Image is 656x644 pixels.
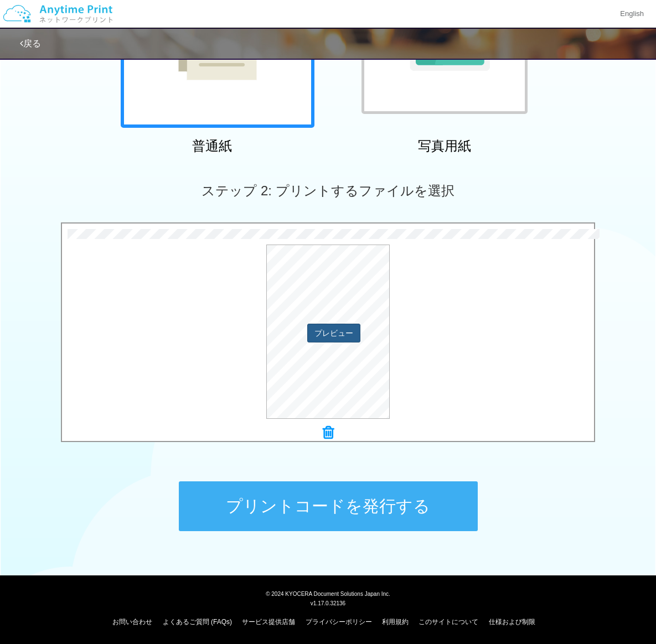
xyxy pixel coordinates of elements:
a: このサイトについて [419,618,478,626]
h2: 普通紙 [115,139,309,153]
span: © 2024 KYOCERA Document Solutions Japan Inc. [266,590,390,597]
a: プライバシーポリシー [306,618,372,626]
button: プリントコードを発行する [179,481,478,531]
a: よくあるご質問 (FAQs) [163,618,232,626]
span: v1.17.0.32136 [311,600,345,606]
span: ステップ 2: プリントするファイルを選択 [202,183,454,198]
a: 仕様および制限 [489,618,535,626]
a: サービス提供店舗 [242,618,295,626]
a: 利用規約 [382,618,409,626]
h2: 写真用紙 [348,139,541,153]
a: 戻る [20,39,41,48]
a: お問い合わせ [112,618,152,626]
button: プレビュー [307,324,360,342]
